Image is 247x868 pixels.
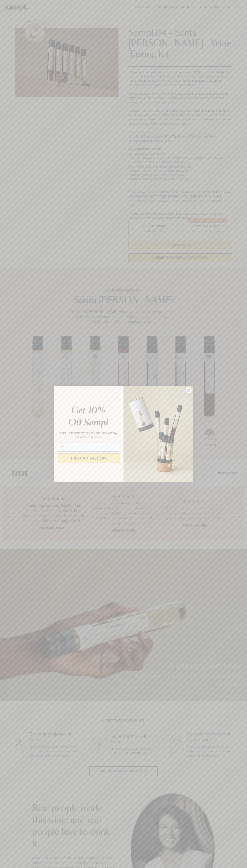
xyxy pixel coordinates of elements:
input: Email [58,443,120,452]
button: Close dialog [185,387,192,393]
em: Get 10% Off Sampl [68,406,108,427]
img: 96933287-25a1-481a-a6d8-4dd623390dc6.png [123,386,193,482]
span: Sign up for priority access and 10% off any one-time purchases. [60,431,117,439]
button: SIGN UP & SAVE 10% [58,453,120,463]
